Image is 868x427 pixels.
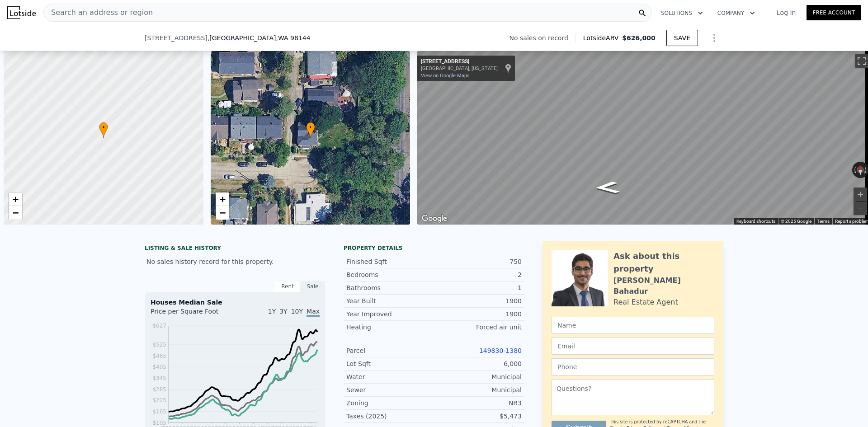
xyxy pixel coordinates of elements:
tspan: $465 [152,353,166,359]
span: , [GEOGRAPHIC_DATA] [208,33,311,42]
input: Phone [552,358,714,375]
div: No sales history record for this property. [145,253,325,270]
span: Max [307,308,320,317]
span: + [13,193,19,205]
tspan: $345 [152,375,166,381]
tspan: $285 [152,386,166,393]
div: 1900 [434,296,522,305]
div: [STREET_ADDRESS] [421,58,498,66]
button: Company [710,5,762,21]
span: , WA 98144 [276,34,310,42]
div: Sewer [346,385,434,394]
tspan: $105 [152,420,166,426]
div: • [99,122,108,138]
div: Houses Median Sale [151,298,320,307]
a: Free Account [807,5,861,20]
div: Finished Sqft [346,257,434,266]
div: $5,473 [434,412,522,421]
span: Search an address or region [44,7,153,18]
tspan: $525 [152,342,166,348]
div: Sale [300,281,325,292]
a: Zoom in [9,192,22,206]
span: [STREET_ADDRESS] [145,33,208,42]
div: Real Estate Agent [613,297,678,308]
a: Show location on map [505,63,511,73]
span: + [219,193,225,205]
input: Email [552,338,714,355]
div: Parcel [346,346,434,355]
span: $626,000 [622,34,656,42]
tspan: $225 [152,397,166,404]
span: Lotside ARV [583,33,622,42]
span: 10Y [291,308,303,315]
div: Ask about this property [613,250,714,275]
span: − [219,207,225,218]
input: Name [552,317,714,334]
span: • [306,123,315,131]
div: 1900 [434,310,522,319]
button: Keyboard shortcuts [736,218,775,225]
a: Terms [817,219,830,224]
div: Municipal [434,385,522,394]
div: Taxes (2025) [346,412,434,421]
img: Google [420,213,449,225]
tspan: $405 [152,364,166,370]
div: Municipal [434,372,522,381]
a: 149830-1380 [479,347,522,354]
tspan: $627 [152,323,166,329]
a: Zoom out [9,206,22,220]
a: Log In [766,8,807,17]
span: © 2025 Google [781,219,811,224]
div: No sales on record [509,33,576,42]
div: Heating [346,323,434,332]
div: Property details [344,244,524,252]
button: Rotate counterclockwise [852,162,857,178]
img: Lotside [7,6,36,19]
button: Show Options [705,29,723,47]
a: Zoom in [216,192,229,206]
div: Lot Sqft [346,359,434,368]
div: Forced air unit [434,323,522,332]
a: Open this area in Google Maps (opens a new window) [420,213,449,225]
div: • [306,122,315,138]
div: Rent [275,281,300,292]
div: LISTING & SALE HISTORY [145,244,325,253]
div: [GEOGRAPHIC_DATA], [US_STATE] [421,66,498,71]
div: Water [346,372,434,381]
div: Bedrooms [346,270,434,279]
div: Bathrooms [346,283,434,292]
a: View on Google Maps [421,73,470,79]
div: 1 [434,283,522,292]
span: 1Y [268,308,276,315]
path: Go West, S Hill St [585,178,630,197]
div: [PERSON_NAME] Bahadur [613,275,714,297]
div: Price per Square Foot [151,307,235,321]
button: Solutions [654,5,710,21]
span: • [99,123,108,131]
div: 6,000 [434,359,522,368]
div: Zoning [346,399,434,408]
div: Year Improved [346,310,434,319]
div: 2 [434,270,522,279]
button: SAVE [666,30,698,46]
a: Zoom out [216,206,229,220]
tspan: $165 [152,408,166,415]
span: 3Y [279,308,287,315]
div: Year Built [346,296,434,305]
button: Zoom out [854,202,867,215]
div: 750 [434,257,522,266]
button: Reset the view [857,162,864,178]
div: NR3 [434,399,522,408]
button: Zoom in [854,188,867,201]
span: − [13,207,19,218]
